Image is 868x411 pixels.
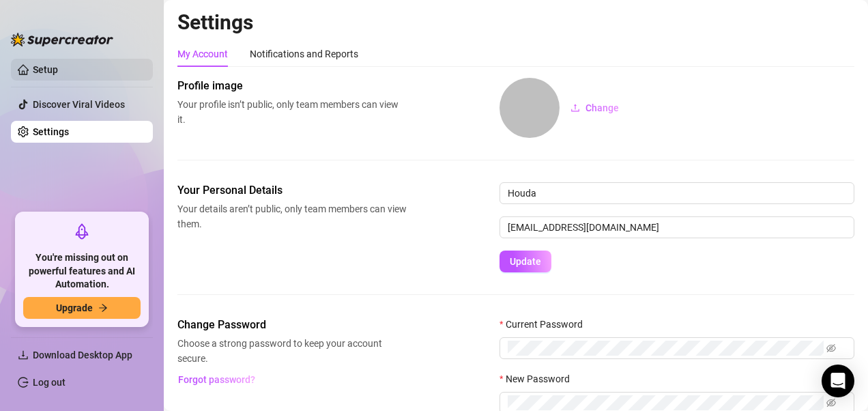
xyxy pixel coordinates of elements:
span: Profile image [177,78,407,94]
div: Notifications and Reports [250,46,358,61]
span: eye-invisible [826,398,836,408]
img: logo-BBDzfeDw.svg [11,33,113,46]
span: You're missing out on powerful features and AI Automation. [23,251,141,292]
input: Enter name [500,182,854,204]
span: Forgot password? [178,374,255,385]
a: Settings [33,126,69,137]
input: Enter new email [500,216,854,238]
span: eye-invisible [826,343,836,353]
span: Your profile isn’t public, only team members can view it. [177,97,407,127]
a: Discover Viral Videos [33,99,125,110]
button: Change [560,97,630,119]
button: Update [500,251,551,272]
input: New Password [508,395,824,410]
span: upload [570,103,580,113]
div: Open Intercom Messenger [822,365,854,397]
span: Change Password [177,317,407,333]
button: Forgot password? [177,369,255,391]
span: download [18,350,29,360]
span: Your Personal Details [177,182,407,199]
span: arrow-right [98,303,108,313]
label: New Password [500,371,579,386]
a: Setup [33,64,58,75]
span: Your details aren’t public, only team members can view them. [177,201,407,231]
span: rocket [74,223,90,240]
span: Upgrade [56,302,93,313]
h2: Settings [177,10,854,36]
span: Update [510,256,541,267]
span: Change [585,102,619,113]
span: Download Desktop App [33,350,132,360]
label: Current Password [500,317,592,332]
span: Choose a strong password to keep your account secure. [177,336,407,366]
button: Upgradearrow-right [23,297,141,319]
div: My Account [177,46,228,61]
a: Log out [33,377,66,388]
input: Current Password [508,341,824,356]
